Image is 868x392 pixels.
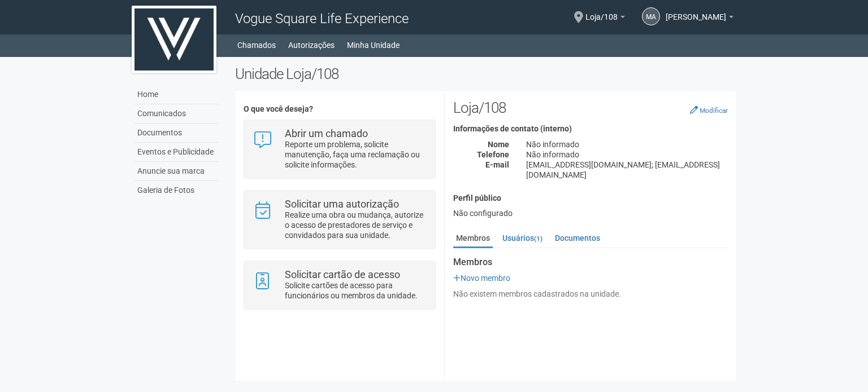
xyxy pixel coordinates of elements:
a: Documentos [134,124,218,143]
a: Solicitar uma autorização Realize uma obra ou mudança, autorize o acesso de prestadores de serviç... [253,199,426,240]
div: Não informado [518,149,736,160]
div: Não existem membros cadastrados na unidade. [453,289,728,299]
p: Realize uma obra ou mudança, autorize o acesso de prestadores de serviço e convidados para sua un... [285,210,427,240]
p: Solicite cartões de acesso para funcionários ou membros da unidade. [285,280,427,301]
span: Mari Angela Fernandes [666,2,726,21]
img: logo.jpg [132,6,216,73]
a: Autorizações [288,37,335,53]
a: Modificar [690,105,728,114]
a: Home [134,85,218,104]
strong: E-mail [485,160,509,169]
a: Galeria de Fotos [134,181,218,200]
a: Solicitar cartão de acesso Solicite cartões de acesso para funcionários ou membros da unidade. [253,270,426,301]
small: (1) [534,235,542,243]
a: Loja/108 [585,14,625,23]
a: Eventos e Publicidade [134,143,218,162]
span: Loja/108 [585,2,618,21]
h4: O que você deseja? [244,105,435,113]
h2: Unidade Loja/108 [235,65,736,82]
a: Minha Unidade [347,37,400,53]
a: Chamados [237,37,276,53]
strong: Nome [488,140,509,149]
a: Membros [453,230,493,248]
div: [EMAIL_ADDRESS][DOMAIN_NAME]; [EMAIL_ADDRESS][DOMAIN_NAME] [518,160,736,180]
a: Comunicados [134,104,218,124]
a: Documentos [552,230,603,246]
h4: Perfil público [453,194,728,202]
span: Vogue Square Life Experience [235,11,409,27]
strong: Solicitar cartão de acesso [285,268,400,280]
div: Não configurado [453,208,728,218]
a: MA [642,7,660,25]
p: Reporte um problema, solicite manutenção, faça uma reclamação ou solicite informações. [285,139,427,170]
strong: Abrir um chamado [285,127,368,139]
a: Novo membro [453,274,510,283]
a: Anuncie sua marca [134,162,218,181]
a: [PERSON_NAME] [666,14,734,23]
strong: Solicitar uma autorização [285,198,399,210]
h4: Informações de contato (interno) [453,125,728,133]
strong: Membros [453,257,728,267]
strong: Telefone [477,150,509,159]
a: Usuários(1) [500,230,545,246]
div: Não informado [518,139,736,149]
h2: Loja/108 [453,99,728,116]
small: Modificar [700,107,728,114]
a: Abrir um chamado Reporte um problema, solicite manutenção, faça uma reclamação ou solicite inform... [253,129,426,170]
